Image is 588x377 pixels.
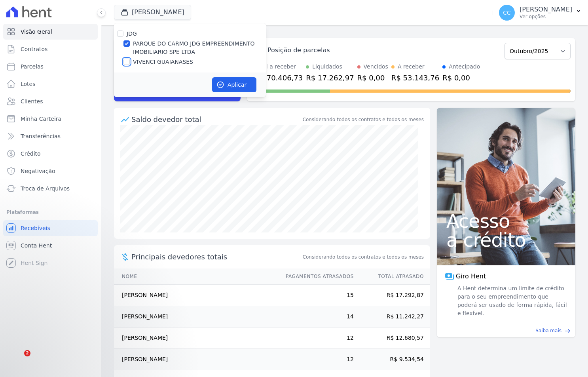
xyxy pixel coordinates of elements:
[3,76,98,92] a: Lotes
[357,72,388,83] div: R$ 0,00
[446,211,566,230] span: Acesso
[3,111,98,127] a: Minha Carteira
[442,72,480,83] div: R$ 0,00
[114,327,278,349] td: [PERSON_NAME]
[21,185,70,192] span: Troca de Arquivos
[391,72,439,83] div: R$ 53.143,76
[255,72,303,83] div: R$ 70.406,73
[303,253,424,261] span: Considerando todos os contratos e todos os meses
[24,350,30,356] span: 2
[255,63,303,71] div: Total a receber
[6,300,164,356] iframe: Intercom notifications mensagem
[21,167,55,175] span: Negativação
[354,349,430,370] td: R$ 9.534,54
[114,306,278,327] td: [PERSON_NAME]
[449,63,480,71] div: Antecipado
[21,132,61,140] span: Transferências
[8,350,27,369] iframe: Intercom live chat
[3,181,98,196] a: Troca de Arquivos
[127,30,137,37] label: JDG
[364,63,388,71] div: Vencidos
[354,306,430,327] td: R$ 11.242,27
[3,163,98,179] a: Negativação
[278,285,354,306] td: 15
[565,328,571,334] span: east
[21,97,43,105] span: Clientes
[446,230,566,249] span: a crédito
[278,268,354,285] th: Pagamentos Atrasados
[3,220,98,236] a: Recebíveis
[21,63,44,70] span: Parcelas
[278,306,354,327] td: 14
[114,268,278,285] th: Nome
[520,6,572,13] p: [PERSON_NAME]
[503,10,511,15] span: CC
[133,40,266,56] label: PARQUE DO CARMO JDG EMPREENDIMENTO IMOBILIARIO SPE LTDA
[131,114,301,125] div: Saldo devedor total
[398,63,425,71] div: A receber
[114,5,191,20] button: [PERSON_NAME]
[3,128,98,144] a: Transferências
[306,72,354,83] div: R$ 17.262,97
[114,349,278,370] td: [PERSON_NAME]
[3,59,98,74] a: Parcelas
[303,116,424,123] div: Considerando todos os contratos e todos os meses
[21,242,52,249] span: Conta Hent
[114,285,278,306] td: [PERSON_NAME]
[6,208,95,217] div: Plataformas
[278,327,354,349] td: 12
[278,349,354,370] td: 12
[442,327,571,334] a: Saiba mais east
[21,150,41,158] span: Crédito
[3,238,98,253] a: Conta Hent
[21,115,61,123] span: Minha Carteira
[354,285,430,306] td: R$ 17.292,87
[21,45,47,53] span: Contratos
[133,58,193,66] label: VIVENCI GUAIANASES
[212,77,256,92] button: Aplicar
[535,327,561,334] span: Saiba mais
[3,146,98,162] a: Crédito
[520,13,572,20] p: Ver opções
[3,24,98,40] a: Visão Geral
[3,93,98,109] a: Clientes
[354,268,430,285] th: Total Atrasado
[456,272,486,281] span: Giro Hent
[312,63,342,71] div: Liquidados
[21,224,50,232] span: Recebíveis
[21,28,52,36] span: Visão Geral
[267,46,330,55] div: Posição de parcelas
[3,41,98,57] a: Contratos
[493,2,588,24] button: CC [PERSON_NAME] Ver opções
[354,327,430,349] td: R$ 12.680,57
[456,284,567,318] span: A Hent determina um limite de crédito para o seu empreendimento que poderá ser usado de forma ráp...
[21,80,36,88] span: Lotes
[131,251,301,262] span: Principais devedores totais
